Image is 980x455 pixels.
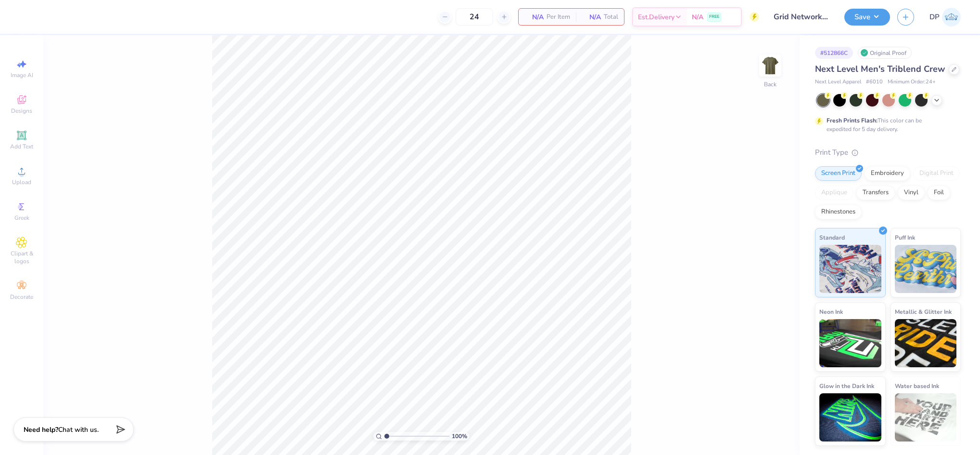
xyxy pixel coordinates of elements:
[815,63,945,75] span: Next Level Men's Triblend Crew
[858,47,912,59] div: Original Proof
[12,178,31,186] span: Upload
[14,214,29,222] span: Greek
[5,250,38,265] span: Clipart & logos
[888,78,936,86] span: Minimum Order: 24 +
[582,12,601,22] span: N/A
[638,12,675,22] span: Est. Delivery
[10,293,33,301] span: Decorate
[815,205,862,219] div: Rhinestones
[815,47,853,59] div: # 512866C
[942,8,961,27] img: Darlene Padilla
[524,12,544,22] span: N/A
[895,393,957,442] img: Water based Ink
[929,12,940,23] span: DP
[865,166,910,181] div: Embroidery
[895,307,952,317] span: Metallic & Glitter Ink
[10,143,33,150] span: Add Text
[815,147,961,158] div: Print Type
[895,232,915,242] span: Puff Ink
[452,432,467,441] span: 100 %
[815,166,862,181] div: Screen Print
[547,12,570,22] span: Per Item
[913,166,960,181] div: Digital Print
[11,107,32,115] span: Designs
[766,7,837,27] input: Untitled Design
[856,186,895,200] div: Transfers
[819,393,881,442] img: Glow in the Dark Ink
[929,8,961,27] a: DP
[827,116,945,134] div: This color can be expedited for 5 day delivery.
[709,13,719,20] span: FREE
[761,56,780,75] img: Back
[815,186,853,200] div: Applique
[764,80,776,89] div: Back
[928,186,950,200] div: Foil
[898,186,925,200] div: Vinyl
[815,78,861,86] span: Next Level Apparel
[827,117,878,124] strong: Fresh Prints Flash:
[895,245,957,293] img: Puff Ink
[819,319,881,367] img: Neon Ink
[866,78,883,86] span: # 6010
[819,381,874,391] span: Glow in the Dark Ink
[604,12,618,22] span: Total
[58,425,99,434] span: Chat with us.
[895,381,939,391] span: Water based Ink
[692,12,703,22] span: N/A
[819,307,843,317] span: Neon Ink
[844,9,890,26] button: Save
[895,319,957,367] img: Metallic & Glitter Ink
[24,425,58,434] strong: Need help?
[11,71,33,79] span: Image AI
[819,245,881,293] img: Standard
[456,8,493,26] input: – –
[819,232,845,242] span: Standard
